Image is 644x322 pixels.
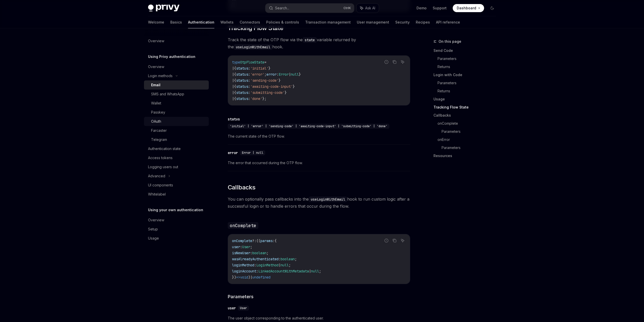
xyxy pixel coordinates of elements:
a: Callbacks [433,111,500,119]
span: undefined [252,275,271,280]
a: Setup [144,225,209,234]
span: 'sending-code' [250,78,279,83]
a: Logging users out [144,162,209,171]
a: onError [438,136,500,144]
span: : [248,78,250,83]
span: LinkedAccountWithMetadata [258,269,309,273]
a: Demo [417,6,427,11]
span: 'awaiting-code-input' [250,84,293,89]
a: Dashboard [453,4,484,12]
span: { [234,66,236,71]
button: Report incorrect code [383,59,390,65]
span: { [234,72,236,77]
a: Parameters [442,127,500,136]
code: state [303,37,317,43]
span: ; [289,263,291,267]
span: error [266,72,277,77]
span: | [250,275,252,280]
span: : [279,257,281,261]
a: Policies & controls [266,16,299,28]
span: | [232,66,234,71]
span: { [234,84,236,89]
span: } [293,84,295,89]
span: : [240,245,242,249]
span: } [285,90,287,95]
span: Error | null [242,151,263,155]
span: : [250,251,252,255]
span: On this page [439,38,461,45]
span: { [234,78,236,83]
a: Email [144,80,209,90]
div: Setup [148,226,158,232]
span: } [299,72,301,77]
span: : [248,96,250,101]
a: Basics [170,16,182,28]
span: | [279,263,281,267]
span: }; [262,96,266,101]
button: Ask AI [399,237,406,244]
span: type [232,60,240,65]
code: onComplete [228,222,258,229]
a: Usage [433,95,500,103]
span: OtpFlowState [240,60,264,65]
span: Callbacks [228,183,256,191]
span: status [236,66,248,71]
div: Overview [148,217,164,223]
a: Welcome [148,16,164,28]
span: ; [319,269,321,273]
span: wasAlreadyAuthenticated [232,257,279,261]
span: = [264,60,266,65]
span: void [240,275,248,280]
img: dark logo [148,5,179,12]
div: Whitelabel [148,191,166,197]
div: Access tokens [148,155,173,161]
span: : [273,239,275,243]
div: Usage [148,235,159,241]
span: { [234,90,236,95]
a: Whitelabel [144,190,209,199]
div: Telegram [151,137,167,143]
a: Authentication [188,16,214,28]
button: Search...CtrlK [265,4,354,13]
span: : [248,72,250,77]
span: | [232,96,234,101]
a: Parameters [442,144,500,152]
div: OAuth [151,118,161,124]
a: Telegram [144,135,209,144]
a: Wallets [220,16,234,28]
span: : [248,66,250,71]
button: Ask AI [399,59,406,65]
span: Parameters [228,293,254,300]
div: Login methods [148,73,173,79]
button: Copy the contents from the code block [391,237,398,244]
span: { [234,96,236,101]
a: Recipes [416,16,430,28]
button: Copy the contents from the code block [391,59,398,65]
span: 'submitting-code' [250,90,285,95]
a: Support [433,6,447,11]
span: null [281,263,289,267]
span: : [254,263,256,267]
span: : [277,72,279,77]
span: isNewUser [232,251,250,255]
a: Authentication state [144,144,209,153]
a: Send Code [433,47,500,55]
span: ; [250,245,252,249]
h5: Using your own authentication [148,207,203,213]
span: boolean [252,251,266,255]
div: Search... [275,5,289,11]
span: 'error' [250,72,264,77]
div: Authentication state [148,146,181,152]
span: loginAccount [232,269,256,273]
div: Farcaster [151,127,167,134]
span: | [289,72,291,77]
a: API reference [436,16,460,28]
span: ) [248,275,250,280]
span: params [260,239,273,243]
span: | [232,84,234,89]
span: | [232,90,234,95]
span: onComplete [232,239,252,243]
div: Logging users out [148,164,178,170]
span: loginMethod [232,263,254,267]
span: Track the state of the OTP flow via the variable returned by the hook. [228,36,410,50]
